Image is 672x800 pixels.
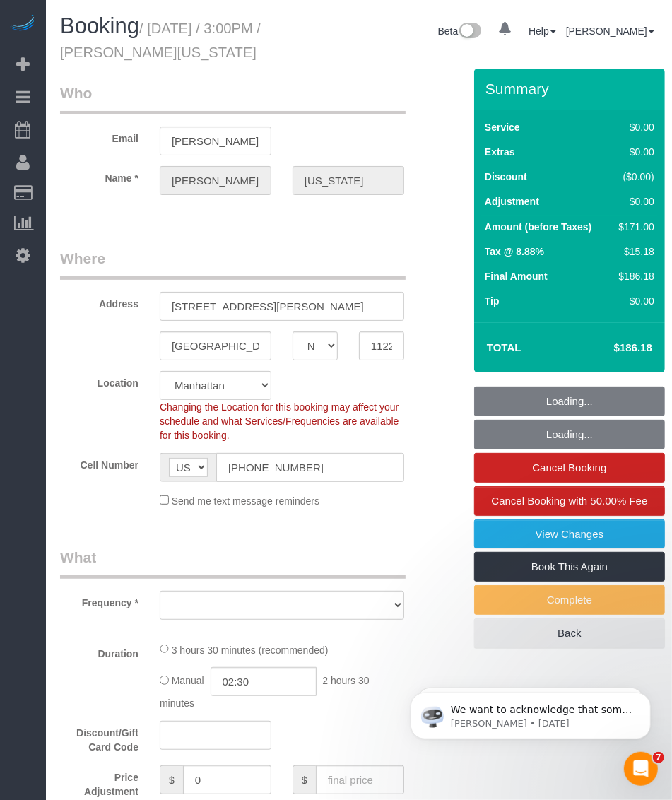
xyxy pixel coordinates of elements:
[60,248,406,280] legend: Where
[613,170,654,184] div: ($0.00)
[613,269,654,283] div: $186.18
[49,127,149,146] label: Email
[60,547,406,579] legend: What
[160,401,399,441] span: Changing the Location for this booking may affect your schedule and what Services/Frequencies are...
[438,25,482,37] a: Beta
[49,721,149,754] label: Discount/Gift Card Code
[160,765,183,794] span: $
[624,752,658,786] iframe: Intercom live chat
[49,453,149,472] label: Cell Number
[613,294,654,308] div: $0.00
[49,642,149,661] label: Duration
[492,495,648,507] span: Cancel Booking with 50.00% Fee
[485,245,544,259] label: Tax @ 8.88%
[293,166,404,195] input: Last Name
[8,14,37,34] img: Automaid Logo
[566,25,654,37] a: [PERSON_NAME]
[572,342,652,354] h4: $186.18
[487,341,521,353] strong: Total
[485,81,658,97] h3: Summary
[474,552,665,582] a: Book This Again
[160,127,271,155] input: Email
[485,294,500,308] label: Tip
[61,41,243,235] span: We want to acknowledge that some users may be experiencing lag or slower performance in our softw...
[49,292,149,311] label: Address
[613,145,654,159] div: $0.00
[49,371,149,390] label: Location
[60,20,261,60] small: / [DATE] / 3:00PM / [PERSON_NAME][US_STATE]
[60,83,406,114] legend: Who
[613,120,654,134] div: $0.00
[216,453,404,482] input: Cell Number
[474,519,665,549] a: View Changes
[172,676,204,687] span: Manual
[60,13,139,38] span: Booking
[485,120,520,134] label: Service
[485,194,539,208] label: Adjustment
[172,644,329,655] span: 3 hours 30 minutes (recommended)
[485,220,591,234] label: Amount (before Taxes)
[49,765,149,799] label: Price Adjustment
[49,591,149,610] label: Frequency *
[389,663,672,762] iframe: Intercom notifications message
[316,765,404,794] input: final price
[474,453,665,483] a: Cancel Booking
[474,618,665,648] a: Back
[613,245,654,259] div: $15.18
[61,54,244,67] p: Message from Ellie, sent 1d ago
[293,765,316,794] span: $
[359,331,404,360] input: Zip Code
[485,170,527,184] label: Discount
[529,25,556,37] a: Help
[172,495,319,507] span: Send me text message reminders
[49,166,149,185] label: Name *
[613,220,654,234] div: $171.00
[160,166,271,195] input: First Name
[653,752,664,763] span: 7
[458,23,481,41] img: New interface
[160,676,370,710] span: 2 hours 30 minutes
[474,486,665,516] a: Cancel Booking with 50.00% Fee
[485,145,515,159] label: Extras
[613,194,654,208] div: $0.00
[160,331,271,360] input: City
[485,269,548,283] label: Final Amount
